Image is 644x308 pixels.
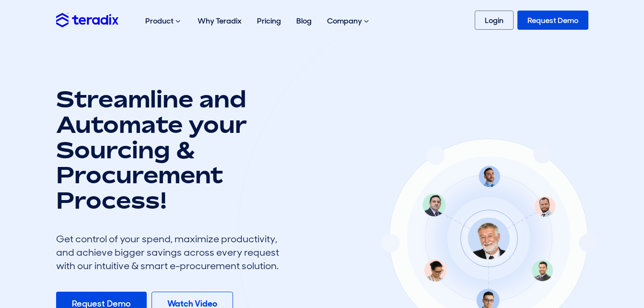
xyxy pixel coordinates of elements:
[56,86,286,213] h1: Streamline and Automate your Sourcing & Procurement Process!
[56,13,118,27] img: Teradix logo
[475,11,514,30] a: Login
[289,6,319,36] a: Blog
[190,6,249,36] a: Why Teradix
[138,6,190,36] div: Product
[56,232,286,272] div: Get control of your spend, maximize productivity, and achieve bigger savings across every request...
[319,6,378,36] div: Company
[249,6,289,36] a: Pricing
[517,11,588,30] a: Request Demo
